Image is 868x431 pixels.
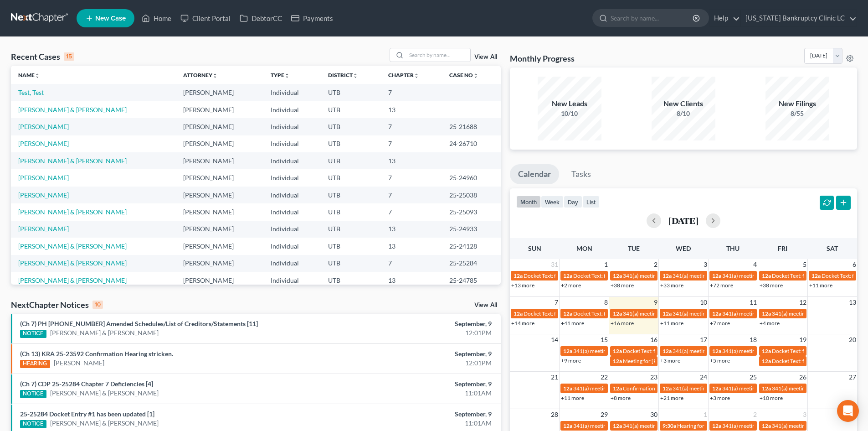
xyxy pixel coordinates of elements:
a: [PERSON_NAME] & [PERSON_NAME] [50,389,159,398]
a: [PERSON_NAME] [54,358,104,368]
span: 341(a) meeting for [PERSON_NAME] [722,422,810,429]
span: 12a [812,272,821,279]
td: 7 [381,255,442,272]
span: 12a [663,272,672,279]
div: NOTICE [20,420,46,428]
span: 12a [563,310,572,317]
span: 12 [798,297,807,308]
a: [PERSON_NAME] & [PERSON_NAME] [18,157,127,165]
span: 341(a) meeting for [PERSON_NAME] [623,310,711,317]
td: Individual [263,238,321,254]
div: NOTICE [20,390,46,398]
i: unfold_more [284,73,290,78]
a: +3 more [710,395,730,401]
div: New Leads [538,99,601,109]
span: Mon [576,244,592,252]
span: 341(a) meeting for [PERSON_NAME] & [PERSON_NAME] [573,422,709,429]
span: 4 [752,259,758,270]
span: 25 [749,372,758,383]
span: 31 [550,259,559,270]
a: +4 more [760,320,780,327]
span: 13 [848,297,857,308]
a: +41 more [561,320,584,327]
a: View All [474,302,497,308]
span: 3 [802,409,807,420]
span: 341(a) meeting for [PERSON_NAME] [673,272,760,279]
a: [PERSON_NAME] [18,225,69,233]
td: 25-25093 [442,203,501,220]
td: UTB [321,152,381,169]
span: 16 [649,334,658,345]
a: +11 more [809,282,832,289]
div: 12:01PM [340,328,492,338]
a: +21 more [660,395,683,401]
span: 12a [514,310,523,317]
div: HEARING [20,360,50,368]
span: 12a [712,422,721,429]
i: unfold_more [35,73,40,78]
a: +33 more [660,282,683,289]
span: 341(a) meeting for [PERSON_NAME] [573,385,661,392]
span: Wed [676,244,691,252]
td: 25-25284 [442,255,501,272]
div: 10/10 [538,109,601,118]
span: 3 [703,259,708,270]
td: 7 [381,187,442,203]
span: 12a [762,358,771,364]
span: 12a [762,310,771,317]
td: 7 [381,169,442,186]
span: Docket Text: for [PERSON_NAME] & [PERSON_NAME] [573,310,703,317]
i: unfold_more [414,73,419,78]
span: Meeting for [PERSON_NAME] [623,358,694,364]
span: 28 [550,409,559,420]
div: 8/10 [652,109,715,118]
td: UTB [321,135,381,152]
i: unfold_more [212,73,218,78]
a: Help [709,10,740,26]
span: 6 [852,259,857,270]
span: 12a [663,385,672,392]
div: 11:01AM [340,419,492,428]
td: [PERSON_NAME] [176,221,263,238]
span: New Case [95,15,126,22]
i: unfold_more [473,73,478,78]
span: 341(a) meeting for [PERSON_NAME] [722,348,810,354]
a: Payments [287,10,338,26]
a: [PERSON_NAME] [18,174,69,182]
td: 25-24785 [442,272,501,289]
span: 24 [699,372,708,383]
span: 12a [712,348,721,354]
span: 30 [649,409,658,420]
td: [PERSON_NAME] [176,169,263,186]
td: 13 [381,221,442,238]
input: Search by name... [406,48,470,62]
div: 10 [92,301,103,309]
span: 341(a) meeting for [PERSON_NAME] [623,272,711,279]
span: 341(a) meeting for [PERSON_NAME] [673,348,760,354]
a: Nameunfold_more [18,72,40,78]
div: September, 9 [340,349,492,358]
span: Confirmation hearing for [PERSON_NAME] [623,385,726,392]
h3: Monthly Progress [510,53,575,64]
td: Individual [263,169,321,186]
td: UTB [321,118,381,135]
span: 12a [613,272,622,279]
span: 341(a) meeting for [PERSON_NAME] [PERSON_NAME] [722,272,854,279]
a: Districtunfold_more [328,72,358,78]
td: UTB [321,187,381,203]
span: Docket Text: for [PERSON_NAME] [573,272,655,279]
td: 25-24960 [442,169,501,186]
td: Individual [263,84,321,101]
span: 341(a) meeting for [PERSON_NAME] [573,348,661,354]
h2: [DATE] [668,216,699,225]
a: +72 more [710,282,733,289]
button: day [564,196,582,208]
span: Sun [528,244,541,252]
a: [PERSON_NAME] [18,140,69,147]
span: 12a [663,348,672,354]
td: 13 [381,101,442,118]
td: Individual [263,203,321,220]
span: Sat [827,244,838,252]
div: Recent Cases [11,51,74,62]
span: 12a [712,272,721,279]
